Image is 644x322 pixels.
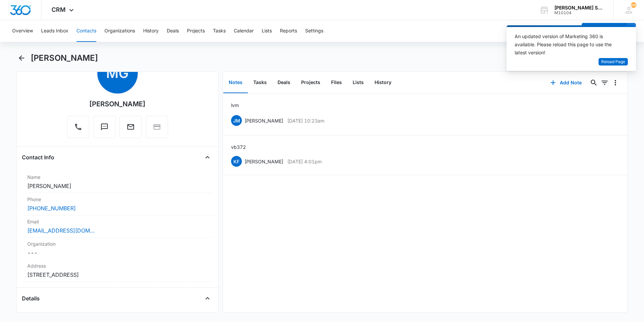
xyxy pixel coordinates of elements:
div: Name[PERSON_NAME] [22,171,213,193]
button: Add Contact [582,23,627,39]
dd: --- [27,249,207,257]
button: History [369,72,397,93]
button: Settings [305,20,323,42]
button: Deals [167,20,179,42]
div: Phone[PHONE_NUMBER] [22,193,213,215]
label: Address [27,262,207,269]
button: Reports [280,20,297,42]
a: [PHONE_NUMBER] [27,204,76,212]
div: notifications count [631,2,636,8]
a: [EMAIL_ADDRESS][DOMAIN_NAME] [27,226,95,235]
button: Calendar [234,20,254,42]
div: Organization--- [22,238,213,260]
label: Phone [27,196,207,203]
button: Close [202,293,213,304]
label: Name [27,173,207,181]
div: An updated version of Marketing 360 is available. Please reload this page to use the latest version! [515,32,620,57]
button: Overflow Menu [610,77,621,88]
button: Reload Page [599,58,628,66]
div: Email[EMAIL_ADDRESS][DOMAIN_NAME] [22,215,213,238]
label: Organization [27,240,207,247]
p: [PERSON_NAME] [245,117,283,124]
p: vb3 72 [231,143,246,151]
span: JM [231,115,242,126]
dd: [PERSON_NAME] [27,182,207,190]
a: Text [93,126,116,132]
button: Filters [599,77,610,88]
button: Leads Inbox [41,20,68,42]
a: Email [120,126,142,132]
button: Notes [223,72,248,93]
p: [DATE] 4:01pm [287,158,322,165]
h1: [PERSON_NAME] [31,53,98,63]
button: Add Note [544,75,588,91]
span: MG [97,53,138,93]
button: Lists [262,20,272,42]
p: [DATE] 10:23am [287,117,324,124]
h4: Contact Info [22,153,54,161]
div: Address[STREET_ADDRESS] [22,260,213,282]
span: KF [231,156,242,167]
span: CRM [52,6,66,13]
button: Text [93,116,116,138]
button: Overview [12,20,33,42]
button: Projects [187,20,205,42]
button: Lists [347,72,369,93]
button: Back [16,53,27,63]
button: History [143,20,159,42]
button: Contacts [76,20,96,42]
button: Search... [588,77,599,88]
span: Reload Page [601,59,625,65]
dd: [STREET_ADDRESS] [27,271,207,279]
button: Tasks [213,20,226,42]
button: Projects [296,72,326,93]
div: account name [554,5,604,10]
a: Call [67,126,89,132]
div: [PERSON_NAME] [89,99,146,109]
button: Email [120,116,142,138]
button: Call [67,116,89,138]
p: [PERSON_NAME] [245,158,283,165]
span: 68 [631,2,636,8]
button: Files [326,72,347,93]
label: Email [27,218,207,225]
h4: Details [22,294,40,302]
button: Close [202,152,213,163]
div: account id [554,10,604,15]
button: Tasks [248,72,272,93]
button: Deals [272,72,296,93]
button: Organizations [104,20,135,42]
p: lvm [231,102,239,109]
